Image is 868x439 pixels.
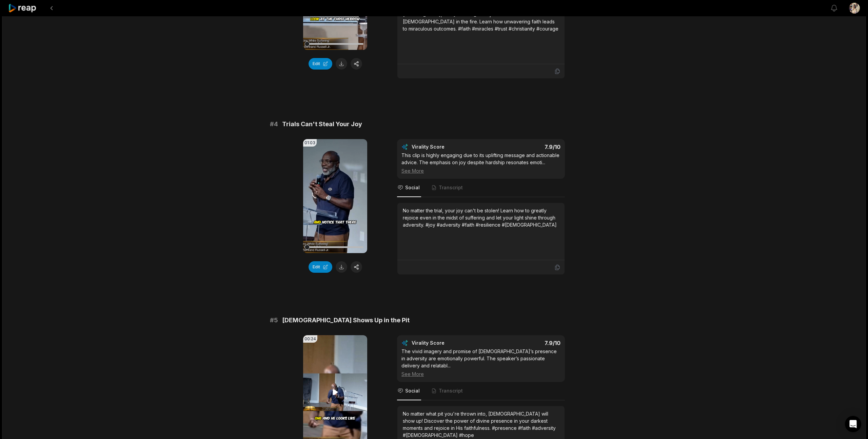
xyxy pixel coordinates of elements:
[403,207,559,228] div: No matter the trial, your joy can't be stolen! Learn how to greatly rejoice even in the midst of ...
[412,340,485,346] div: Virality Score
[303,139,367,253] video: Your browser does not support mp4 format.
[405,387,420,394] span: Social
[488,340,561,346] div: 7.9 /10
[439,387,463,394] span: Transcript
[397,179,565,197] nav: Tabs
[401,152,560,174] div: This clip is highly engaging due to its uplifting message and actionable advice. The emphasis on ...
[405,184,420,191] span: Social
[403,11,559,32] div: [PERSON_NAME], and [PERSON_NAME] refused to bow and trusted [DEMOGRAPHIC_DATA] in the fire. Learn...
[270,316,278,325] span: # 5
[282,316,410,325] span: [DEMOGRAPHIC_DATA] Shows Up in the Pit
[412,144,485,150] div: Virality Score
[309,261,332,273] button: Edit
[401,167,560,174] div: See More
[282,119,362,129] span: Trials Can't Steal Your Joy
[488,144,561,150] div: 7.9 /10
[401,348,560,378] div: The vivid imagery and promise of [DEMOGRAPHIC_DATA]’s presence in adversity are emotionally power...
[309,58,332,70] button: Edit
[439,184,463,191] span: Transcript
[397,382,565,400] nav: Tabs
[845,416,861,432] div: Open Intercom Messenger
[270,119,278,129] span: # 4
[403,410,559,439] div: No matter what pit you're thrown into, [DEMOGRAPHIC_DATA] will show up! Discover the power of div...
[401,370,560,378] div: See More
